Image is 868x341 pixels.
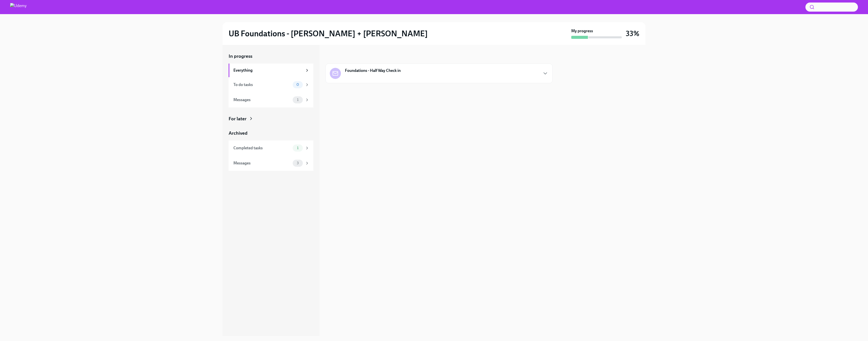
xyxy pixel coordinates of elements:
[233,68,303,73] div: Everything
[233,82,291,88] div: To do tasks
[233,97,291,103] div: Messages
[229,116,313,122] a: For later
[229,92,313,107] a: Messages1
[229,130,313,136] a: Archived
[233,160,291,166] div: Messages
[294,161,302,165] span: 3
[294,98,302,102] span: 1
[345,68,401,73] strong: Foundations - Half Way Check in
[626,29,639,38] h3: 33%
[293,83,302,87] span: 0
[229,140,313,156] a: Completed tasks1
[229,77,313,92] a: To do tasks0
[229,64,313,77] a: Everything
[229,116,247,122] div: For later
[229,29,428,39] h2: UB Foundations - [PERSON_NAME] + [PERSON_NAME]
[229,53,313,60] a: In progress
[233,145,291,151] div: Completed tasks
[229,156,313,171] a: Messages3
[325,53,349,60] div: In progress
[571,28,593,34] strong: My progress
[10,3,26,11] img: Udemy
[294,146,302,150] span: 1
